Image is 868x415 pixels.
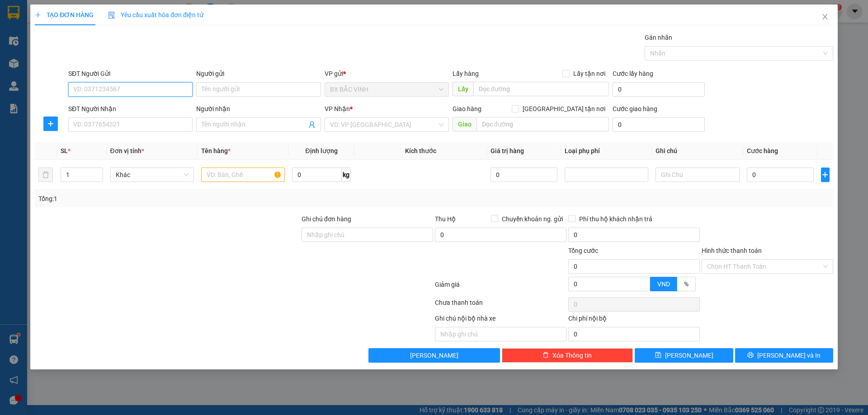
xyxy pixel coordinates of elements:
[44,120,57,127] span: plus
[308,121,316,128] span: user-add
[561,142,652,160] th: Loại phụ phí
[519,104,609,114] span: [GEOGRAPHIC_DATA] tận nơi
[453,82,473,96] span: Lấy
[542,352,549,359] span: delete
[116,168,189,182] span: Khác
[330,83,443,96] span: BX BẮC VINH
[435,215,456,223] span: Thu Hộ
[657,280,670,288] span: VND
[35,11,94,19] span: TẠO ĐƠN HÀNG
[61,147,68,154] span: SL
[656,168,739,182] input: Ghi Chú
[453,117,476,131] span: Giao
[552,350,592,360] span: Xóa Thông tin
[38,168,53,182] button: delete
[434,280,567,295] div: Giảm giá
[613,105,657,112] label: Cước giao hàng
[652,142,743,160] th: Ghi chú
[498,214,566,224] span: Chuyển khoản ng. gửi
[747,147,778,154] span: Cước hàng
[702,247,762,254] label: Hình thức thanh toán
[405,147,436,154] span: Kích thước
[491,168,558,182] input: 0
[812,5,838,30] button: Close
[196,104,321,114] div: Người nhận
[38,194,335,204] div: Tổng: 1
[302,228,433,242] input: Ghi chú đơn hàng
[435,327,566,341] input: Nhập ghi chú
[305,147,337,154] span: Định lượng
[68,104,193,114] div: SĐT Người Nhận
[635,348,733,363] button: save[PERSON_NAME]
[196,69,321,79] div: Người gửi
[747,352,754,359] span: printer
[302,215,351,223] label: Ghi chú đơn hàng
[568,247,598,254] span: Tổng cước
[453,70,479,77] span: Lấy hàng
[201,168,285,182] input: VD: Bàn, Ghế
[68,69,193,79] div: SĐT Người Gửi
[453,105,481,112] span: Giao hàng
[655,352,661,359] span: save
[43,117,58,131] button: plus
[368,348,500,363] button: [PERSON_NAME]
[613,117,705,132] input: Cước giao hàng
[325,105,350,112] span: VP Nhận
[613,70,653,77] label: Cước lấy hàng
[568,313,700,327] div: Chi phí nội bộ
[473,82,609,96] input: Dọc đường
[108,12,115,19] img: icon
[201,147,231,154] span: Tên hàng
[325,69,449,79] div: VP gửi
[491,147,524,154] span: Giá trị hàng
[434,298,567,313] div: Chưa thanh toán
[735,348,833,363] button: printer[PERSON_NAME] và In
[821,171,829,178] span: plus
[35,12,41,18] span: plus
[576,214,656,224] span: Phí thu hộ khách nhận trả
[821,168,830,182] button: plus
[613,82,705,97] input: Cước lấy hàng
[570,69,609,79] span: Lấy tận nơi
[410,350,458,360] span: [PERSON_NAME]
[757,350,821,360] span: [PERSON_NAME] và In
[502,348,633,363] button: deleteXóa Thông tin
[110,147,144,154] span: Đơn vị tính
[665,350,713,360] span: [PERSON_NAME]
[435,313,566,327] div: Ghi chú nội bộ nhà xe
[645,34,672,41] label: Gán nhãn
[821,13,829,20] span: close
[342,168,351,182] span: kg
[476,117,609,131] input: Dọc đường
[108,11,203,19] span: Yêu cầu xuất hóa đơn điện tử
[684,280,689,288] span: %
